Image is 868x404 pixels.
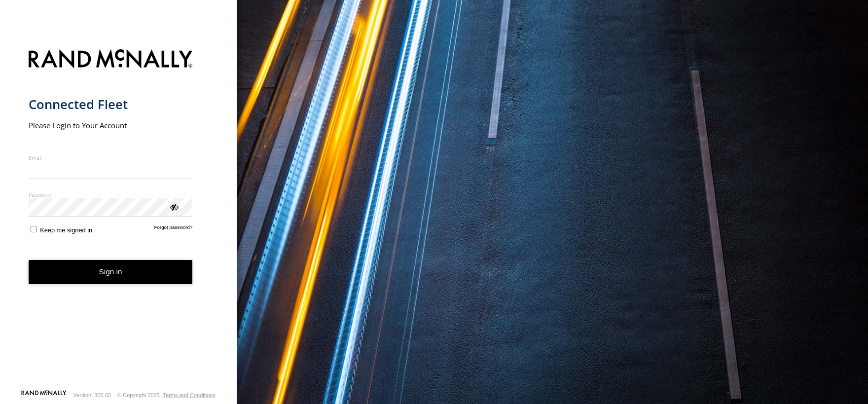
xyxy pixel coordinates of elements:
div: ViewPassword [169,202,179,212]
button: Sign in [29,260,193,284]
a: Terms and Conditions [163,392,216,398]
a: Visit our Website [21,390,67,400]
form: main [29,43,209,389]
h1: Connected Fleet [29,96,193,112]
a: Forgot password? [154,224,193,234]
div: © Copyright 2025 - [117,392,216,398]
h2: Please Login to Your Account [29,120,193,130]
label: Email [29,154,193,161]
span: Keep me signed in [40,226,92,234]
input: Keep me signed in [31,226,37,232]
img: Rand McNally [29,47,193,73]
label: Password [29,191,193,198]
div: Version: 305.03 [73,392,111,398]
